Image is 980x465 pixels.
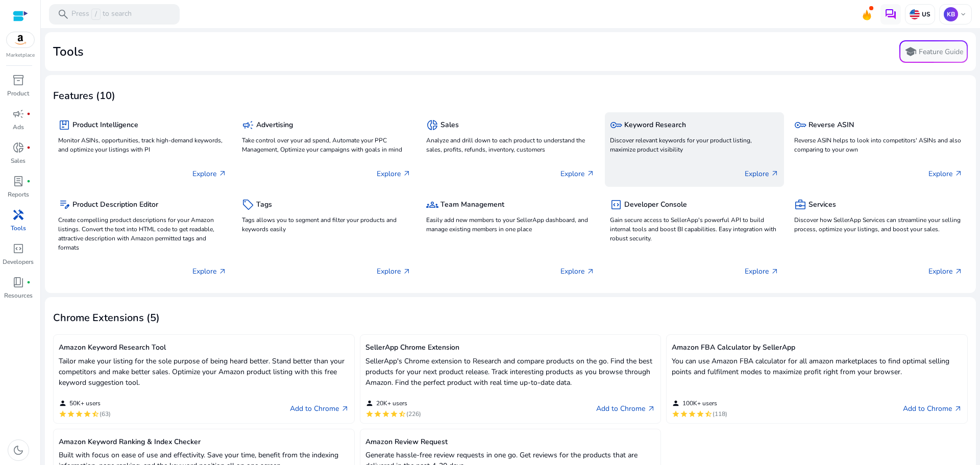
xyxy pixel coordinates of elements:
[290,403,349,415] a: Add to Chromearrow_outward
[610,119,622,131] span: key
[398,410,406,418] mat-icon: star_half
[944,7,958,21] p: KB
[672,399,680,407] mat-icon: person
[242,119,254,131] span: campaign
[83,410,91,418] mat-icon: star
[58,199,70,211] span: edit_note
[374,410,382,418] mat-icon: star
[27,112,31,116] span: fiber_manual_record
[242,199,254,211] span: sell
[100,410,111,418] span: (63)
[794,199,806,211] span: business_center
[672,410,680,418] mat-icon: star
[794,215,963,234] p: Discover how SellerApp Services can streamline your selling process, optimize your listings, and ...
[75,410,83,418] mat-icon: star
[27,280,31,284] span: fiber_manual_record
[27,145,31,150] span: fiber_manual_record
[426,215,595,234] p: Easily add new members to your SellerApp dashboard, and manage existing members in one place
[53,90,115,102] h3: Features (10)
[12,276,24,288] span: book_4
[745,266,779,277] p: Explore
[928,168,963,179] p: Explore
[680,410,688,418] mat-icon: star
[596,403,655,415] a: Add to Chromearrow_outward
[771,267,779,276] span: arrow_outward
[91,410,100,418] mat-icon: star_half
[586,267,595,276] span: arrow_outward
[426,136,595,154] p: Analyze and drill down to each product to understand the sales, profits, refunds, inventory, cust...
[903,403,962,415] a: Add to Chromearrow_outward
[72,121,138,130] h5: Product Intelligence
[610,199,622,211] span: code_blocks
[794,119,806,131] span: key
[624,121,686,130] h5: Keyword Research
[390,410,398,418] mat-icon: star
[376,399,407,407] span: 20K+ users
[586,169,595,178] span: arrow_outward
[365,399,374,407] mat-icon: person
[91,9,101,20] span: /
[959,10,967,18] span: keyboard_arrow_down
[647,405,655,413] span: arrow_outward
[12,74,24,86] span: inventory_2
[12,209,24,221] span: handyman
[403,169,411,178] span: arrow_outward
[59,399,67,407] mat-icon: person
[341,405,349,413] span: arrow_outward
[8,190,29,199] p: Reports
[365,356,656,388] p: SellerApp's Chrome extension to Research and compare products on the go. Find the best products f...
[954,169,963,178] span: arrow_outward
[7,89,29,98] p: Product
[242,215,410,234] p: Tags allows you to segment and filter your products and keywords easily
[899,40,968,63] button: schoolFeature Guide
[928,266,963,277] p: Explore
[904,45,917,58] span: school
[403,267,411,276] span: arrow_outward
[12,141,24,154] span: donut_small
[58,119,70,131] span: package
[624,201,687,209] h5: Developer Console
[794,136,963,154] p: Reverse ASIN helps to look into competitors' ASINs and also comparing to your own
[57,8,69,20] span: search
[58,215,227,252] p: Create compelling product descriptions for your Amazon listings. Convert the text into HTML code ...
[688,410,696,418] mat-icon: star
[808,201,836,209] h5: Services
[6,52,35,59] p: Marketplace
[67,410,75,418] mat-icon: star
[7,32,34,47] img: amazon.svg
[377,168,411,179] p: Explore
[72,201,158,209] h5: Product Description Editor
[11,224,26,233] p: Tools
[242,136,410,154] p: Take control over your ad spend, Automate your PPC Management, Optimize your campaigns with goals...
[71,9,132,20] p: Press to search
[192,266,227,277] p: Explore
[12,444,24,456] span: dark_mode
[12,108,24,120] span: campaign
[704,410,713,418] mat-icon: star_half
[69,399,101,407] span: 50K+ users
[910,9,920,19] img: us.svg
[218,169,227,178] span: arrow_outward
[192,168,227,179] p: Explore
[3,257,34,266] p: Developers
[406,410,421,418] span: (226)
[27,179,31,183] span: fiber_manual_record
[256,121,293,130] h5: Advertising
[771,169,779,178] span: arrow_outward
[218,267,227,276] span: arrow_outward
[672,344,962,352] h5: Amazon FBA Calculator by SellerApp
[13,123,24,132] p: Ads
[59,344,349,352] h5: Amazon Keyword Research Tool
[713,410,727,418] span: (118)
[58,136,227,154] p: Monitor ASINs, opportunities, track high-demand keywords, and optimize your listings with PI
[920,10,930,18] p: US
[610,136,778,154] p: Discover relevant keywords for your product listing, maximize product visibility
[365,410,374,418] mat-icon: star
[12,242,24,255] span: code_blocks
[560,168,595,179] p: Explore
[59,410,67,418] mat-icon: star
[919,47,963,57] p: Feature Guide
[59,438,349,447] h5: Amazon Keyword Ranking & Index Checker
[426,119,438,131] span: donut_small
[256,201,272,209] h5: Tags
